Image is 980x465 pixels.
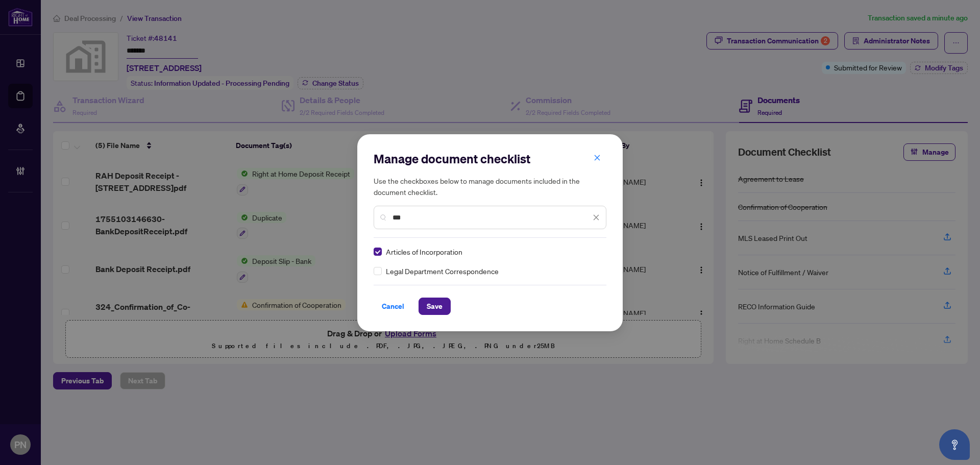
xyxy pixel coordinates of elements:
[939,429,970,460] button: Open asap
[594,154,601,161] span: close
[386,265,499,277] span: Legal Department Correspondence
[593,214,600,221] span: close
[427,298,443,314] span: Save
[382,298,404,314] span: Cancel
[374,298,412,315] button: Cancel
[374,151,606,167] h2: Manage document checklist
[374,175,606,198] h5: Use the checkboxes below to manage documents included in the document checklist.
[386,246,462,257] span: Articles of Incorporation
[419,298,451,315] button: Save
